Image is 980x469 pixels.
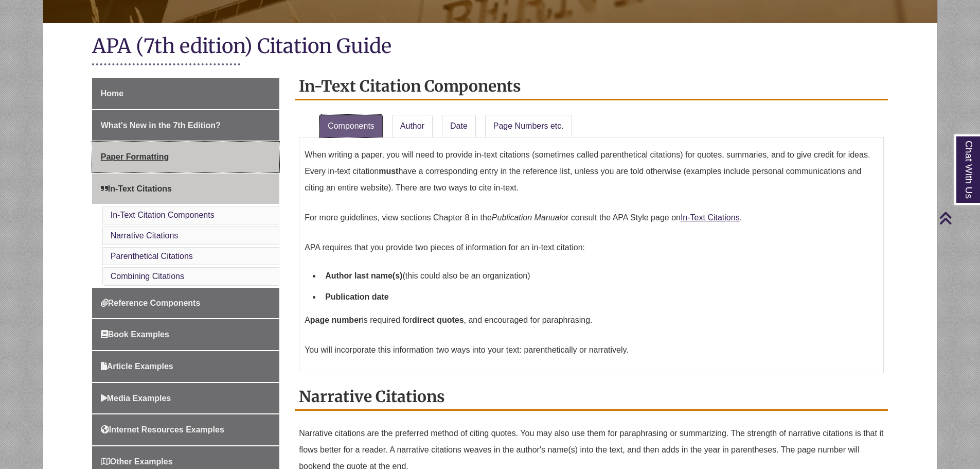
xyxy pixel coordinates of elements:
strong: page number [310,316,362,324]
a: Article Examples [92,351,279,382]
h2: Narrative Citations [295,384,888,411]
span: Reference Components [101,299,201,307]
a: Combining Citations [111,272,184,281]
a: Author [392,115,433,137]
a: Media Examples [92,383,279,414]
h1: APA (7th edition) Citation Guide [92,33,888,61]
a: Back to Top [939,211,977,225]
span: Internet Resources Examples [101,425,224,434]
p: You will incorporate this information two ways into your text: parenthetically or narratively. [305,338,878,362]
span: Home [101,89,123,98]
p: APA requires that you provide two pieces of information for an in-text citation: [305,235,878,260]
a: Paper Formatting [92,142,279,172]
h2: In-Text Citation Components [295,73,888,100]
a: Reference Components [92,288,279,319]
a: What's New in the 7th Edition? [92,110,279,141]
strong: direct quotes [412,316,464,324]
strong: Author last name(s) [325,271,402,280]
a: In-Text Citation Components [111,211,215,219]
a: Narrative Citations [111,231,179,240]
span: What's New in the 7th Edition? [101,121,221,130]
strong: Publication date [325,292,389,301]
span: Paper Formatting [101,152,169,161]
a: Internet Resources Examples [92,414,279,445]
a: Date [442,115,476,137]
a: Page Numbers etc. [485,115,572,137]
p: A is required for , and encouraged for paraphrasing. [305,308,878,333]
span: In-Text Citations [101,184,172,193]
li: (this could also be an organization) [321,265,878,287]
p: For more guidelines, view sections Chapter 8 in the or consult the APA Style page on . [305,205,878,230]
a: Book Examples [92,319,279,350]
a: Home [92,78,279,109]
span: Article Examples [101,362,173,371]
span: Other Examples [101,457,173,466]
p: When writing a paper, you will need to provide in-text citations (sometimes called parenthetical ... [305,143,878,200]
em: Publication Manual [492,213,561,222]
span: Media Examples [101,394,171,403]
span: Book Examples [101,330,169,339]
a: Components [319,115,383,137]
a: Parenthetical Citations [111,252,193,260]
strong: must [379,167,398,176]
a: In-Text Citations [92,173,279,204]
a: In-Text Citations [681,213,740,222]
